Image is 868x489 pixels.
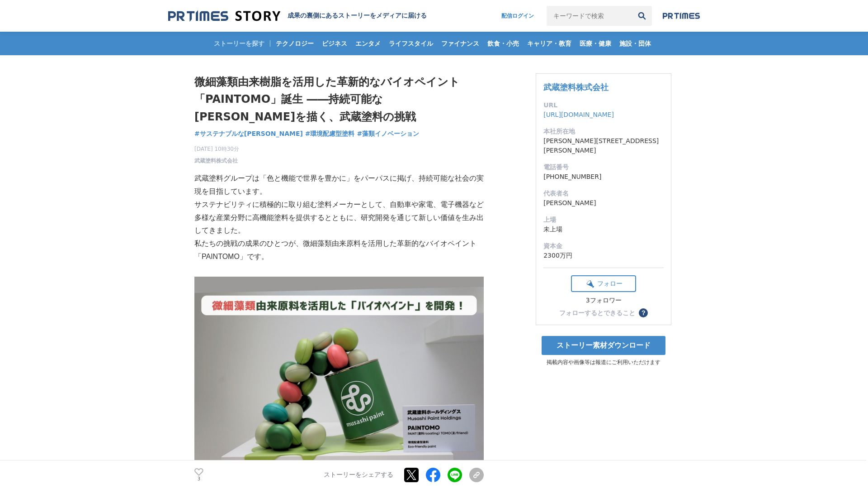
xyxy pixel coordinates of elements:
a: [URL][DOMAIN_NAME] [543,111,614,118]
a: #サステナブルな[PERSON_NAME] [194,129,303,139]
dt: 上場 [543,215,664,225]
h1: 微細藻類由来樹脂を活用した革新的なバイオペイント「PAINTOMO」誕生 ――持続可能な[PERSON_NAME]を描く、武蔵塗料の挑戦 [194,73,484,125]
div: フォローするとできること [559,310,635,316]
button: フォロー [571,275,636,292]
span: #藻類イノベーション [357,129,419,138]
a: 武蔵塗料株式会社 [543,82,609,92]
span: ？ [640,310,646,316]
a: ライフスタイル [385,32,437,55]
dt: 代表者名 [543,189,664,198]
img: thumbnail_b7f7ef30-83c5-11f0-b6d8-d129f6f27462.jpg [194,277,484,470]
span: ファイナンス [438,39,483,48]
dt: 資本金 [543,241,664,251]
a: キャリア・教育 [524,32,575,55]
span: キャリア・教育 [524,39,575,48]
p: サステナビリティに積極的に取り組む塗料メーカーとして、自動車や家電、電子機器など多様な産業分野に高機能塗料を提供するとともに、研究開発を通じて新しい価値を生み出してきました。 [194,198,484,237]
dd: 未上場 [543,225,664,234]
span: 医療・健康 [576,39,615,48]
a: 成果の裏側にあるストーリーをメディアに届ける 成果の裏側にあるストーリーをメディアに届ける [168,10,427,22]
p: ストーリーをシェアする [324,471,393,479]
input: キーワードで検索 [547,6,632,26]
a: #環境配慮型塗料 [305,129,355,139]
a: #藻類イノベーション [357,129,419,139]
p: 私たちの挑戦の成果のひとつが、微細藻類由来原料を活用した革新的なバイオペイント「PAINTOMO」です。 [194,237,484,264]
span: ライフスタイル [385,39,437,48]
a: 武蔵塗料株式会社 [194,157,238,165]
dd: [PHONE_NUMBER] [543,172,664,182]
a: 配信ログイン [492,6,543,26]
dd: [PERSON_NAME][STREET_ADDRESS][PERSON_NAME] [543,136,664,155]
button: ？ [639,308,648,317]
a: ストーリー素材ダウンロード [542,336,665,355]
a: ビジネス [318,32,351,55]
dd: [PERSON_NAME] [543,198,664,208]
span: エンタメ [352,39,384,48]
button: 検索 [632,6,652,26]
span: 飲食・小売 [484,39,523,48]
dt: 本社所在地 [543,127,664,136]
a: エンタメ [352,32,384,55]
a: テクノロジー [272,32,317,55]
span: テクノロジー [272,39,317,48]
p: 武蔵塗料グループは「色と機能で世界を豊かに」をパーパスに掲げ、持続可能な社会の実現を目指しています。 [194,172,484,198]
img: 成果の裏側にあるストーリーをメディアに届ける [168,10,280,22]
div: 3フォロワー [571,297,636,305]
a: 施設・団体 [616,32,655,55]
span: #サステナブルな[PERSON_NAME] [194,129,303,138]
dd: 2300万円 [543,251,664,260]
span: ビジネス [318,39,351,48]
h2: 成果の裏側にあるストーリーをメディアに届ける [288,12,427,20]
a: 医療・健康 [576,32,615,55]
p: 掲載内容や画像等は報道にご利用いただけます [536,359,671,366]
span: 施設・団体 [616,39,655,48]
p: 3 [194,477,203,481]
dt: 電話番号 [543,163,664,172]
span: [DATE] 10時30分 [194,145,239,153]
img: prtimes [663,12,700,19]
a: ファイナンス [438,32,483,55]
dt: URL [543,101,664,110]
a: 飲食・小売 [484,32,523,55]
span: #環境配慮型塗料 [305,129,355,138]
